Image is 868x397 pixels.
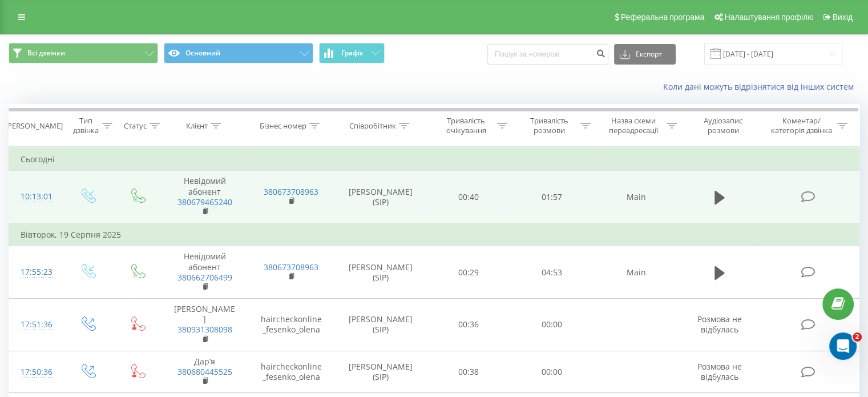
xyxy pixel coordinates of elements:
button: Основний [164,43,313,63]
td: Main [593,246,679,299]
div: Співробітник [349,121,396,131]
td: haircheckonline_fesenko_olena [248,351,334,393]
a: 380662706499 [177,272,232,283]
div: 10:13:01 [21,186,51,208]
div: Назва схеми переадресації [604,116,664,135]
div: [PERSON_NAME] [5,121,63,131]
span: Налаштування профілю [724,13,813,22]
td: [PERSON_NAME] (SIP) [334,246,427,299]
div: 17:50:36 [21,361,51,383]
div: Коментар/категорія дзвінка [768,116,834,135]
td: Вівторок, 19 Серпня 2025 [9,223,859,246]
div: Аудіозапис розмови [690,116,757,135]
td: Невідомий абонент [162,246,248,299]
span: Всі дзвінки [27,49,65,58]
span: Розмова не відбулась [697,314,742,335]
iframe: Intercom live chat [829,332,857,360]
div: Тривалість очікування [438,116,495,135]
td: haircheckonline_fesenko_olena [248,299,334,351]
button: Всі дзвінки [9,43,158,63]
td: Сьогодні [9,148,859,171]
div: 17:55:23 [21,261,51,283]
td: 00:29 [427,246,510,299]
td: Дарʼя [162,351,248,393]
td: 04:53 [510,246,593,299]
div: Тип дзвінка [72,116,99,135]
td: Main [593,171,679,223]
td: Невідомий абонент [162,171,248,223]
td: 00:36 [427,299,510,351]
input: Пошук за номером [487,44,608,65]
span: 2 [853,332,862,342]
div: Клієнт [186,121,208,131]
td: [PERSON_NAME] (SIP) [334,299,427,351]
span: Графік [341,49,364,57]
a: 380679465240 [177,197,232,207]
span: Розмова не відбулась [697,361,742,382]
div: Статус [124,121,147,131]
a: 380673708963 [264,262,318,272]
td: 00:38 [427,351,510,393]
td: [PERSON_NAME] [162,299,248,351]
button: Експорт [614,44,676,65]
div: Бізнес номер [260,121,306,131]
button: Графік [319,43,385,63]
a: 380680445525 [177,366,232,377]
td: 00:00 [510,299,593,351]
span: Вихід [833,13,853,22]
div: Тривалість розмови [520,116,578,135]
a: 380673708963 [264,186,318,197]
td: [PERSON_NAME] (SIP) [334,171,427,223]
div: 17:51:36 [21,314,51,336]
td: 01:57 [510,171,593,223]
td: 00:40 [427,171,510,223]
td: 00:00 [510,351,593,393]
span: Реферальна програма [621,13,705,22]
a: Коли дані можуть відрізнятися вiд інших систем [663,81,859,92]
a: 380931308098 [177,324,232,335]
td: [PERSON_NAME] (SIP) [334,351,427,393]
